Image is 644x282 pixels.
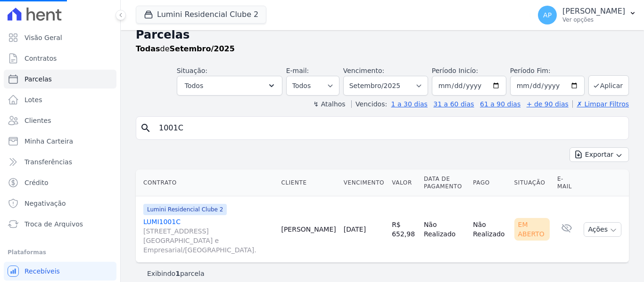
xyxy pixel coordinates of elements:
[177,76,282,96] button: Todos
[25,33,62,42] span: Visão Geral
[25,137,73,146] span: Minha Carteira
[25,266,60,276] span: Recebíveis
[553,169,580,196] th: E-mail
[433,100,474,108] a: 31 a 60 dias
[480,100,520,108] a: 61 a 90 dias
[136,169,277,196] th: Contrato
[340,169,388,196] th: Vencimento
[143,217,273,255] a: LUMI1001C[STREET_ADDRESS][GEOGRAPHIC_DATA] e Empresarial/[GEOGRAPHIC_DATA].
[143,204,227,215] span: Lumini Residencial Clube 2
[136,44,160,53] strong: Todas
[570,147,629,162] button: Exportar
[25,95,42,105] span: Lotes
[388,196,420,263] td: R$ 652,98
[25,199,66,208] span: Negativação
[4,49,116,68] a: Contratos
[469,169,510,196] th: Pago
[420,196,469,263] td: Não Realizado
[4,194,116,213] a: Negativação
[136,26,629,43] h2: Parcelas
[4,153,116,171] a: Transferências
[175,270,180,277] b: 1
[4,173,116,192] a: Crédito
[584,222,621,237] button: Ações
[343,67,384,74] label: Vencimento:
[136,6,266,24] button: Lumini Residencial Clube 2
[510,66,585,76] label: Período Fim:
[25,157,72,167] span: Transferências
[543,12,552,18] span: AP
[388,169,420,196] th: Valor
[25,219,83,229] span: Troca de Arquivos
[588,75,629,96] button: Aplicar
[25,178,49,187] span: Crédito
[147,269,205,278] p: Exibindo parcela
[530,2,644,28] button: AP [PERSON_NAME] Ver opções
[469,196,510,263] td: Não Realizado
[8,247,113,258] div: Plataformas
[351,100,387,108] label: Vencidos:
[4,90,116,109] a: Lotes
[4,215,116,234] a: Troca de Arquivos
[277,169,339,196] th: Cliente
[391,100,428,108] a: 1 a 30 dias
[514,218,550,241] div: Em Aberto
[177,67,207,74] label: Situação:
[25,116,51,125] span: Clientes
[25,74,52,84] span: Parcelas
[313,100,345,108] label: ↯ Atalhos
[277,196,339,263] td: [PERSON_NAME]
[527,100,569,108] a: + de 90 dias
[562,16,625,24] p: Ver opções
[511,169,553,196] th: Situação
[572,100,629,108] a: ✗ Limpar Filtros
[25,54,57,63] span: Contratos
[143,226,273,255] span: [STREET_ADDRESS][GEOGRAPHIC_DATA] e Empresarial/[GEOGRAPHIC_DATA].
[140,122,151,134] i: search
[4,111,116,130] a: Clientes
[286,67,309,74] label: E-mail:
[153,119,625,137] input: Buscar por nome do lote ou do cliente
[185,80,203,91] span: Todos
[4,132,116,151] a: Minha Carteira
[432,67,478,74] label: Período Inicío:
[344,226,366,233] a: [DATE]
[136,43,235,55] p: de
[4,70,116,89] a: Parcelas
[562,7,625,16] p: [PERSON_NAME]
[4,28,116,47] a: Visão Geral
[4,262,116,281] a: Recebíveis
[420,169,469,196] th: Data de Pagamento
[170,44,235,53] strong: Setembro/2025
